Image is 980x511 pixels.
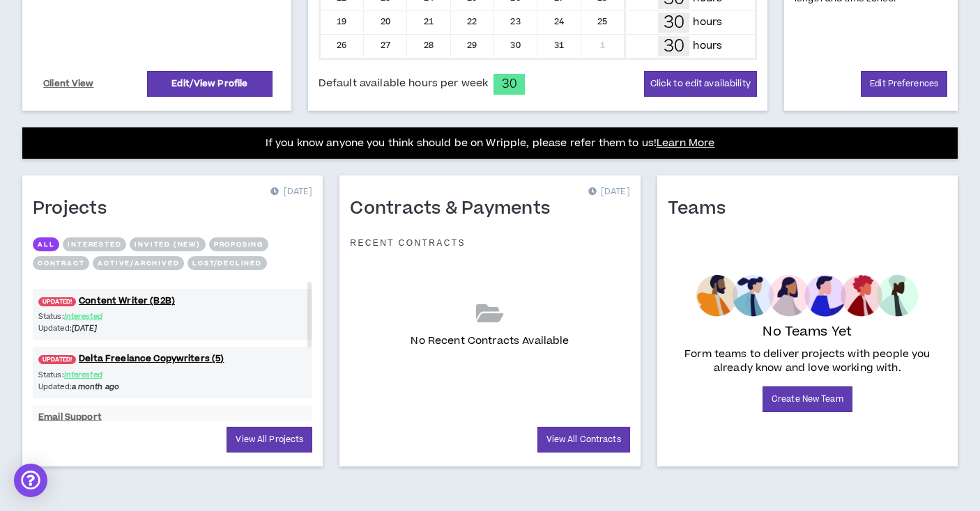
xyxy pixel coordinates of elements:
[696,275,919,317] img: empty
[33,198,117,220] h1: Projects
[319,76,488,91] span: Default available hours per week
[588,185,630,199] p: [DATE]
[693,38,722,54] p: hours
[33,294,312,308] a: UPDATED!Content Writer (B2B)
[63,237,126,251] button: Interested
[93,256,184,270] button: Active/Archived
[130,237,205,251] button: Invited (new)
[38,369,173,381] p: Status:
[64,311,102,322] span: Interested
[38,381,173,393] p: Updated:
[72,323,98,333] i: [DATE]
[33,352,312,365] a: UPDATED!Delta Freelance Copywriters (5)
[350,198,560,220] h1: Contracts & Payments
[644,71,757,97] button: Click to edit availability
[266,135,715,152] p: If you know anyone you think should be on Wripple, please refer them to us!
[41,72,96,96] a: Client View
[861,71,947,97] a: Edit Preferences
[38,355,76,364] span: UPDATED!
[270,185,312,199] p: [DATE]
[147,71,273,97] a: Edit/View Profile
[14,464,47,497] div: Open Intercom Messenger
[350,237,466,249] p: Recent Contracts
[38,310,173,322] p: Status:
[668,198,736,220] h1: Teams
[411,333,569,349] p: No Recent Contracts Available
[33,237,59,251] button: All
[72,382,119,392] i: a month ago
[227,427,312,453] a: View All Projects
[657,136,714,150] a: Learn More
[693,15,722,30] p: hours
[673,347,942,375] p: Form teams to deliver projects with people you already know and love working with.
[33,256,89,270] button: Contract
[38,297,76,306] span: UPDATED!
[38,322,173,334] p: Updated:
[187,256,266,270] button: Lost/Declined
[537,427,630,453] a: View All Contracts
[64,370,102,380] span: Interested
[763,322,852,342] p: No Teams Yet
[209,237,268,251] button: Proposing
[763,386,852,412] a: Create New Team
